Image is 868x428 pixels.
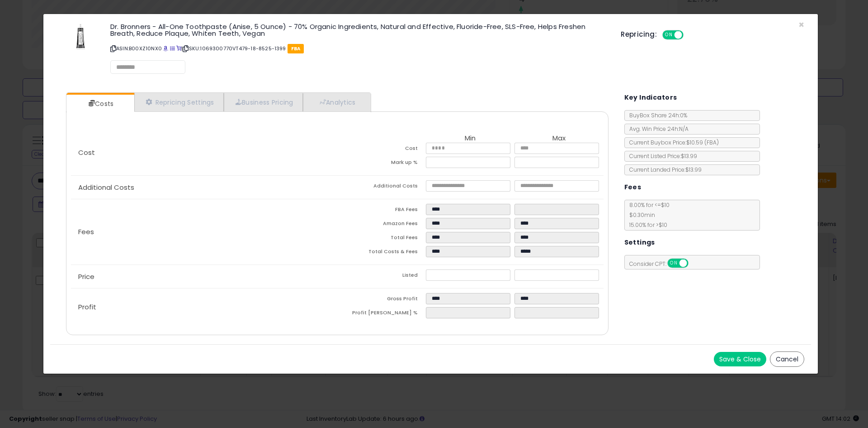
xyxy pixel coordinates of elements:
[303,93,370,111] a: Analytics
[625,201,670,229] span: 8.00 % for <= $10
[682,31,697,39] span: OFF
[624,237,655,248] h5: Settings
[625,221,667,229] span: 15.00 % for > $10
[625,125,689,133] span: Avg. Win Price 24h: N/A
[624,182,642,193] h5: Fees
[625,152,697,160] span: Current Listed Price: $13.99
[514,135,603,143] th: Max
[170,45,175,52] a: All offer listings
[625,166,702,173] span: Current Landed Price: $13.99
[621,31,657,38] h5: Repricing:
[686,139,719,146] span: $10.59
[663,31,675,39] span: ON
[110,41,607,56] p: ASIN: B00XZ10NX0 | SKU: 1069300770VT479-18-8525-1399
[71,273,337,280] p: Price
[798,18,804,31] span: ×
[71,149,337,156] p: Cost
[337,232,426,246] td: Total Fees
[337,307,426,321] td: Profit [PERSON_NAME] %
[704,139,719,146] span: ( FBA )
[71,228,337,236] p: Fees
[337,269,426,284] td: Listed
[337,180,426,194] td: Additional Costs
[426,135,514,143] th: Min
[71,303,337,311] p: Profit
[337,246,426,260] td: Total Costs & Fees
[176,45,181,52] a: Your listing only
[134,93,224,111] a: Repricing Settings
[71,184,337,191] p: Additional Costs
[66,95,133,113] a: Costs
[163,45,168,52] a: BuyBox page
[625,139,719,146] span: Current Buybox Price:
[337,143,426,157] td: Cost
[337,204,426,218] td: FBA Fees
[687,260,701,267] span: OFF
[337,218,426,232] td: Amazon Fees
[337,157,426,171] td: Mark up %
[67,23,94,50] img: 41FX87q2lBS._SL60_.jpg
[224,93,303,111] a: Business Pricing
[110,23,607,37] h3: Dr. Bronners - All-One Toothpaste (Anise, 5 Ounce) - 70% Organic Ingredients, Natural and Effecti...
[337,293,426,307] td: Gross Profit
[288,44,304,53] span: FBA
[625,260,700,268] span: Consider CPT:
[624,92,677,103] h5: Key Indicators
[770,351,804,367] button: Cancel
[625,211,655,219] span: $0.30 min
[625,111,687,119] span: BuyBox Share 24h: 0%
[668,260,679,267] span: ON
[714,352,766,366] button: Save & Close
